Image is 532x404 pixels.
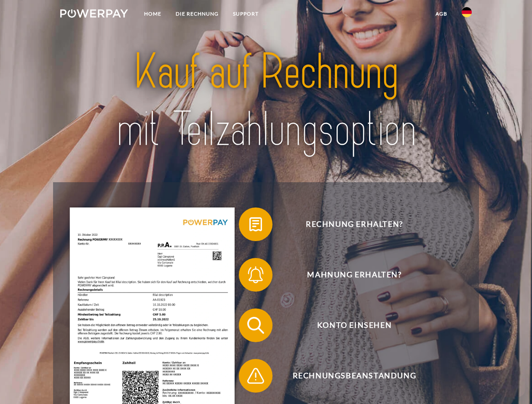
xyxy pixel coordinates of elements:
button: Konto einsehen [239,308,458,342]
span: Rechnungsbeanstandung [251,359,457,393]
span: Konto einsehen [251,308,457,342]
a: agb [428,6,454,21]
iframe: Button to launch messaging window [498,370,525,397]
a: Home [137,6,168,21]
a: SUPPORT [226,6,266,21]
button: Rechnung erhalten? [239,207,458,241]
button: Mahnung erhalten? [239,258,458,292]
a: DIE RECHNUNG [168,6,226,21]
img: qb_warning.svg [245,365,266,386]
button: Rechnungsbeanstandung [239,359,458,393]
img: title-powerpay_de.svg [80,40,452,161]
img: de [462,7,472,17]
img: qb_search.svg [245,315,266,336]
span: Rechnung erhalten? [251,207,457,241]
span: Mahnung erhalten? [251,258,457,292]
img: qb_bill.svg [245,214,266,235]
img: logo-powerpay-white.svg [60,9,128,18]
img: qb_bell.svg [245,264,266,285]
